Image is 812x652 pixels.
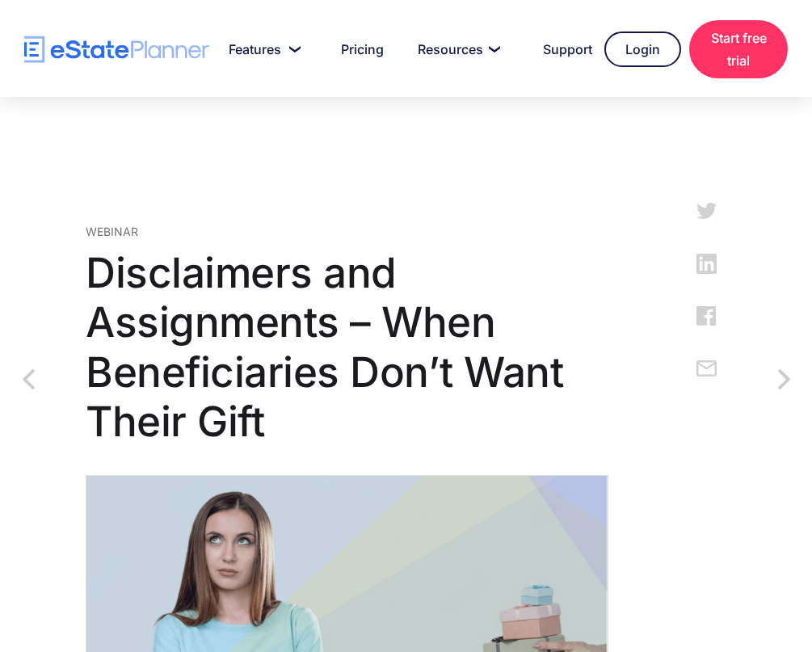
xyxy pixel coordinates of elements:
div: Webinar [86,223,608,240]
a: Support [524,33,596,65]
a: Features [209,33,313,65]
a: Login [604,32,681,67]
a: Resources [398,33,515,65]
a: home [24,36,209,64]
h1: Disclaimers and Assignments – When Beneficiaries Don’t Want Their Gift [86,248,608,447]
a: Start free trial [689,20,788,78]
a: Pricing [322,33,390,65]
